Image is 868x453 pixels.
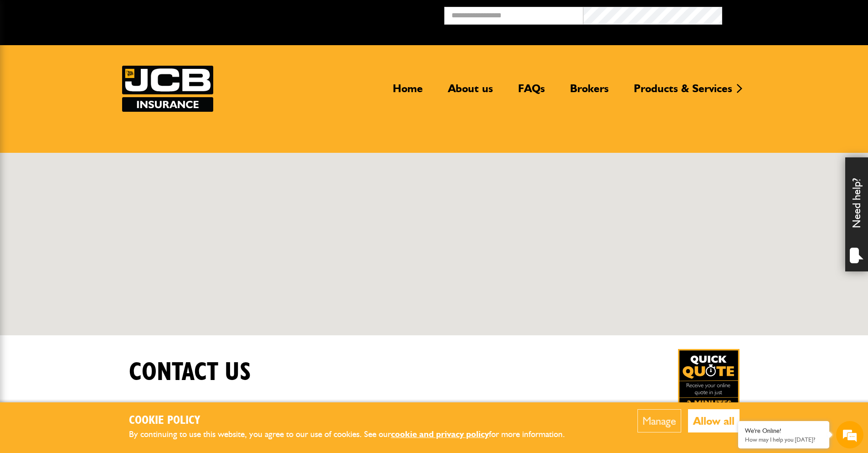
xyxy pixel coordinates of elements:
a: Products & Services [627,82,739,103]
button: Manage [637,409,681,432]
a: Brokers [563,82,616,103]
a: Home [386,82,430,103]
div: We're Online! [745,427,822,435]
img: Quick Quote [678,349,740,411]
p: By continuing to use this website, you agree to our use of cookies. See our for more information. [129,427,580,442]
p: How may I help you today? [745,436,822,443]
a: FAQs [511,82,552,103]
a: JCB Insurance Services [122,66,213,112]
a: Get your insurance quote in just 2-minutes [678,349,740,411]
div: Need help? [845,157,868,271]
a: About us [441,82,500,103]
h2: Cookie Policy [129,414,580,428]
img: JCB Insurance Services logo [122,66,213,112]
button: Allow all [688,409,740,432]
a: cookie and privacy policy [391,429,489,439]
button: Broker Login [722,7,861,21]
h1: Contact us [129,357,251,388]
